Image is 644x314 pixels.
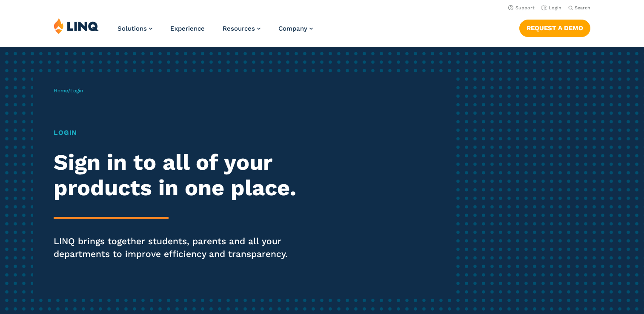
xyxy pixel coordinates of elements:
a: Experience [170,25,205,32]
a: Login [541,5,561,11]
h1: Login [54,128,302,138]
span: / [54,88,83,94]
span: Company [278,25,307,32]
a: Resources [223,25,260,32]
p: LINQ brings together students, parents and all your departments to improve efficiency and transpa... [54,235,302,260]
a: Request a Demo [519,20,590,37]
img: LINQ | K‑12 Software [54,18,99,34]
nav: Button Navigation [519,18,590,37]
button: Open Search Bar [568,5,590,11]
a: Solutions [117,25,152,32]
span: Login [70,88,83,94]
a: Company [278,25,313,32]
nav: Primary Navigation [117,18,313,46]
span: Search [575,5,590,11]
span: Solutions [117,25,147,32]
a: Support [508,5,535,11]
a: Home [54,88,68,94]
span: Resources [223,25,255,32]
h2: Sign in to all of your products in one place. [54,150,302,201]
